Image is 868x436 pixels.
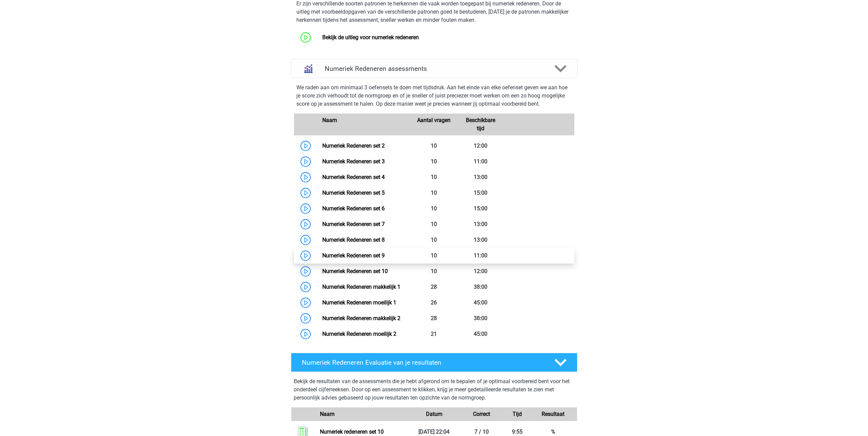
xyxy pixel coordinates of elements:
a: assessments Numeriek Redeneren assessments [288,59,580,78]
h4: Numeriek Redeneren Evaluatie van je resultaten [302,359,544,366]
a: Numeriek Redeneren set 3 [322,158,385,165]
div: Beschikbare tijd [457,116,504,133]
div: Datum [410,410,458,418]
div: Naam [315,410,410,418]
img: numeriek redeneren assessments [299,60,317,77]
div: Correct [458,410,505,418]
a: Numeriek Redeneren moeilijk 1 [322,299,396,306]
p: We raden aan om minimaal 3 oefensets te doen met tijdsdruk. Aan het einde van elke oefenset geven... [296,84,572,108]
a: Numeriek Redeneren set 4 [322,174,385,180]
a: Numeriek Redeneren makkelijk 2 [322,315,400,321]
a: Numeriek Redeneren set 10 [322,268,388,274]
a: Bekijk de uitleg voor numeriek redeneren [322,34,419,41]
a: Numeriek Redeneren set 6 [322,205,385,212]
a: Numeriek Redeneren moeilijk 2 [322,331,396,337]
a: Numeriek Redeneren set 7 [322,221,385,227]
a: Numeriek Redeneren set 5 [322,190,385,196]
h4: Numeriek Redeneren assessments [325,65,544,73]
div: Aantal vragen [411,116,457,133]
div: Tijd [505,410,529,418]
div: Naam [317,116,411,133]
a: Numeriek Redeneren set 9 [322,252,385,259]
a: Numeriek Redeneren makkelijk 1 [322,284,400,290]
div: Resultaat [529,410,577,418]
a: Numeriek Redeneren set 2 [322,142,385,149]
p: Bekijk de resultaten van de assessments die je hebt afgerond om te bepalen of je optimaal voorber... [294,377,575,402]
a: Numeriek Redeneren set 8 [322,237,385,243]
a: Numeriek Redeneren Evaluatie van je resultaten [288,353,580,372]
a: Numeriek redeneren set 10 [320,429,384,435]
